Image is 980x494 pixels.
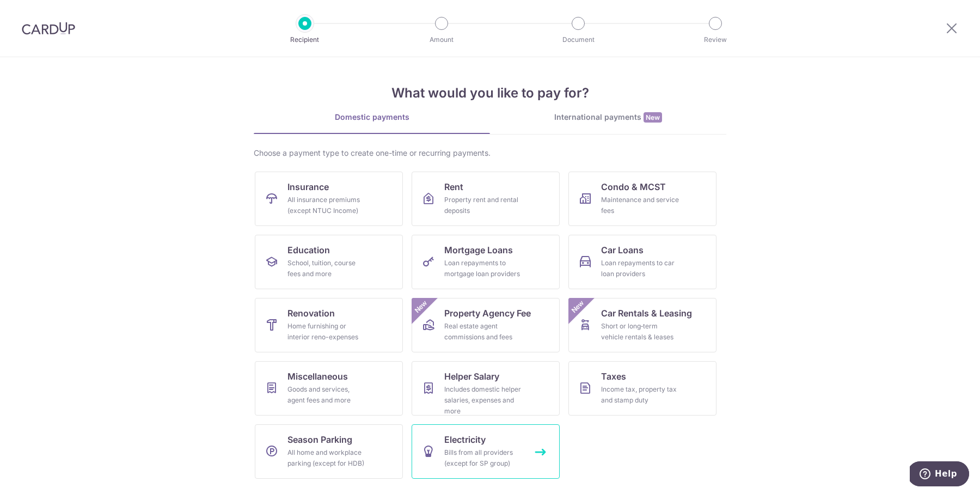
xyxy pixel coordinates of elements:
[287,433,352,446] span: Season Parking
[601,194,679,216] div: Maintenance and service fees
[675,34,756,45] p: Review
[568,235,716,289] a: Car LoansLoan repayments to car loan providers
[601,307,692,320] span: Car Rentals & Leasing
[25,8,47,17] span: Help
[255,361,403,416] a: MiscellaneousGoods and services, agent fees and more
[490,112,726,123] div: International payments
[255,298,403,352] a: RenovationHome furnishing or interior reno-expenses
[444,243,513,257] span: Mortgage Loans
[444,194,523,216] div: Property rent and rental deposits
[287,321,366,343] div: Home furnishing or interior reno-expenses
[444,384,523,417] div: Includes domestic helper salaries, expenses and more
[412,298,430,316] span: New
[412,298,560,352] a: Property Agency FeeReal estate agent commissions and feesNew
[287,243,330,257] span: Education
[601,180,666,193] span: Condo & MCST
[444,307,531,320] span: Property Agency Fee
[601,384,679,406] div: Income tax, property tax and stamp duty
[444,433,486,446] span: Electricity
[287,384,366,406] div: Goods and services, agent fees and more
[265,34,345,45] p: Recipient
[287,307,335,320] span: Renovation
[568,172,716,226] a: Condo & MCSTMaintenance and service fees
[538,34,618,45] p: Document
[568,361,716,416] a: TaxesIncome tax, property tax and stamp duty
[412,172,560,226] a: RentProperty rent and rental deposits
[644,112,662,123] span: New
[444,321,523,343] div: Real estate agent commissions and fees
[444,180,463,193] span: Rent
[287,194,366,216] div: All insurance premiums (except NTUC Income)
[254,83,726,103] h4: What would you like to pay for?
[444,447,523,469] div: Bills from all providers (except for SP group)
[287,258,366,279] div: School, tuition, course fees and more
[287,180,329,193] span: Insurance
[601,243,644,257] span: Car Loans
[287,447,366,469] div: All home and workplace parking (except for HDB)
[255,172,403,226] a: InsuranceAll insurance premiums (except NTUC Income)
[569,298,587,316] span: New
[601,370,626,383] span: Taxes
[22,22,75,35] img: CardUp
[255,424,403,479] a: Season ParkingAll home and workplace parking (except for HDB)
[412,424,560,479] a: ElectricityBills from all providers (except for SP group)
[910,461,969,489] iframe: Opens a widget where you can find more information
[401,34,482,45] p: Amount
[412,361,560,416] a: Helper SalaryIncludes domestic helper salaries, expenses and more
[412,235,560,289] a: Mortgage LoansLoan repayments to mortgage loan providers
[601,321,679,343] div: Short or long‑term vehicle rentals & leases
[254,148,726,158] div: Choose a payment type to create one-time or recurring payments.
[568,298,716,352] a: Car Rentals & LeasingShort or long‑term vehicle rentals & leasesNew
[601,258,679,279] div: Loan repayments to car loan providers
[254,112,490,123] div: Domestic payments
[444,258,523,279] div: Loan repayments to mortgage loan providers
[287,370,348,383] span: Miscellaneous
[444,370,499,383] span: Helper Salary
[255,235,403,289] a: EducationSchool, tuition, course fees and more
